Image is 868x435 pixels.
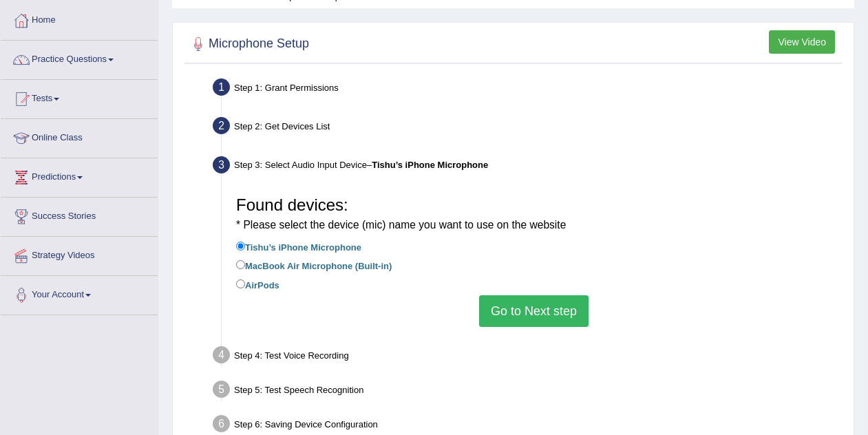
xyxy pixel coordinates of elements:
[769,30,835,54] button: View Video
[236,219,566,231] small: * Please select the device (mic) name you want to use on the website
[236,277,279,292] label: AirPods
[207,342,847,372] div: Step 4: Test Voice Recording
[1,276,158,310] a: Your Account
[236,279,245,288] input: AirPods
[1,119,158,153] a: Online Class
[1,158,158,193] a: Predictions
[207,376,847,407] div: Step 5: Test Speech Recognition
[207,113,847,143] div: Step 2: Get Devices List
[207,152,847,182] div: Step 3: Select Audio Input Device
[236,257,392,273] label: MacBook Air Microphone (Built-in)
[236,196,832,233] h3: Found devices:
[236,260,245,269] input: MacBook Air Microphone (Built-in)
[1,80,158,114] a: Tests
[372,160,488,170] b: Tishu’s iPhone Microphone
[1,198,158,232] a: Success Stories
[188,34,309,54] h2: Microphone Setup
[207,74,847,105] div: Step 1: Grant Permissions
[1,41,158,75] a: Practice Questions
[479,295,589,327] button: Go to Next step
[367,160,488,170] span: –
[1,237,158,271] a: Strategy Videos
[1,1,158,36] a: Home
[236,242,245,251] input: Tishu’s iPhone Microphone
[236,239,361,254] label: Tishu’s iPhone Microphone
